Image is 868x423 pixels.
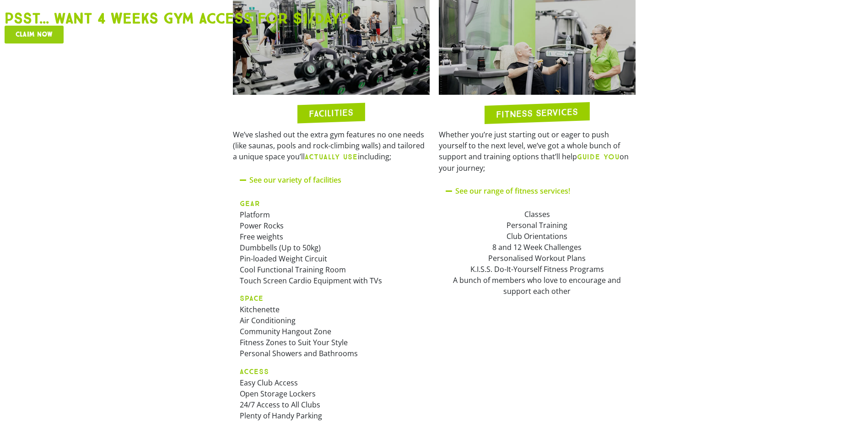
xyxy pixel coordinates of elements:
[233,169,430,191] div: See our variety of facilities
[249,175,341,185] a: See our variety of facilities
[240,293,423,359] p: Kitchenette Air Conditioning Community Hangout Zone Fitness Zones to Suit Your Style Personal Sho...
[233,129,430,163] p: We’ve slashed out the extra gym features no one needs (like saunas, pools and rock-climbing walls...
[455,186,570,196] a: See our range of fitness services!
[16,31,53,38] span: Claim now
[240,198,423,286] p: Platform Power Rocks Free weights Dumbbells (Up to 50kg) Pin-loaded Weight Circuit Cool Functiona...
[240,366,423,421] p: Easy Club Access Open Storage Lockers 24/7 Access to All Clubs Plenty of Handy Parking
[439,180,636,202] div: See our range of fitness services!
[496,107,578,119] h2: FITNESS SERVICES
[446,209,629,297] div: Classes Personal Training Club Orientations 8 and 12 Week Challenges Personalised Workout Plans K...
[240,294,264,303] strong: SPACE
[309,108,353,119] h2: FACILITIES
[5,26,64,43] a: Claim now
[305,152,358,161] b: ACTUALLY USE
[577,152,620,161] b: GUIDE YOU
[240,367,269,376] strong: ACCESS
[240,199,260,208] strong: GEAR
[439,129,636,174] p: Whether you’re just starting out or eager to push yourself to the next level, we’ve got a whole b...
[5,11,863,26] h2: Psst... Want 4 weeks gym access for $1/day?
[439,202,636,304] div: See our range of fitness services!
